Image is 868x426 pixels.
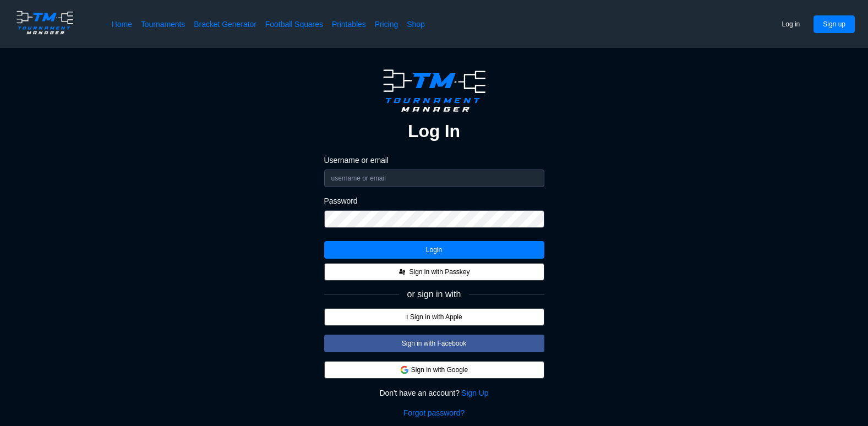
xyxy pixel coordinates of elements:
button: Sign up [814,15,855,33]
a: Forgot password? [403,407,465,418]
a: Sign Up [461,387,488,398]
a: Bracket Generator [194,19,256,30]
a: Pricing [375,19,398,30]
button: Sign in with Facebook [324,335,544,352]
label: Username or email [324,155,544,165]
input: username or email [324,170,544,187]
span: or sign in with [407,290,461,299]
a: Tournaments [141,19,185,30]
button: Sign in with Google [324,361,544,379]
a: Shop [407,19,425,30]
button: Log in [773,15,810,33]
button: Login [324,241,544,259]
img: logo.ffa97a18e3bf2c7d.png [13,9,77,36]
label: Password [324,196,544,206]
img: logo.ffa97a18e3bf2c7d.png [377,65,492,116]
a: Home [112,19,132,30]
button:  Sign in with Apple [324,308,544,326]
img: FIDO_Passkey_mark_A_black.dc59a8f8c48711c442e90af6bb0a51e0.svg [398,267,407,276]
span: Don't have an account? [379,387,460,398]
button: Sign in with Passkey [324,263,544,281]
a: Printables [332,19,366,30]
a: Football Squares [265,19,323,30]
h2: Log In [408,120,460,142]
img: google.d7f092af888a54de79ed9c9303d689d7.svg [400,365,409,374]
